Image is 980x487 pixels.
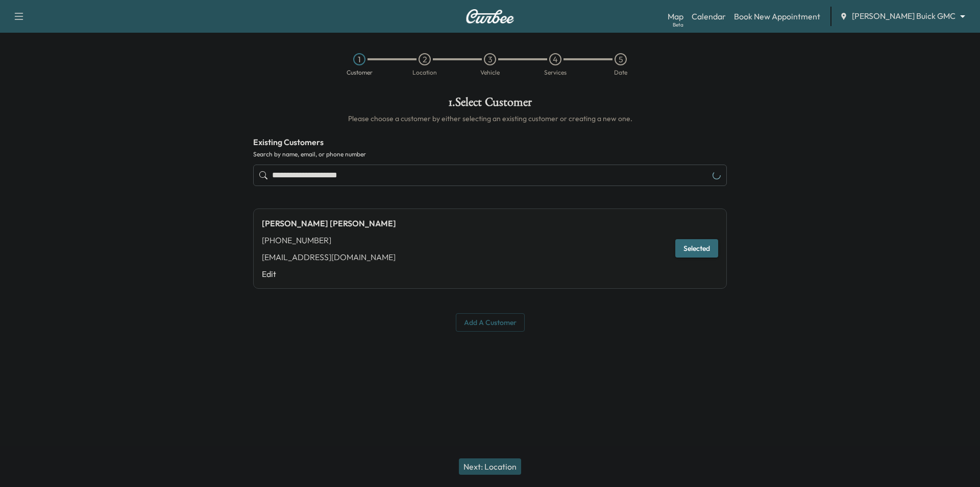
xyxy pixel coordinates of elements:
[734,10,820,22] a: Book New Appointment
[465,9,514,24] img: Curbee Logo
[262,234,396,246] div: [PHONE_NUMBER]
[673,21,683,29] div: Beta
[459,458,521,475] button: Next: Location
[484,53,496,65] div: 3
[253,96,727,113] h1: 1 . Select Customer
[614,69,627,76] div: Date
[480,69,500,76] div: Vehicle
[852,10,955,22] span: [PERSON_NAME] Buick GMC
[456,313,525,332] button: Add a customer
[549,53,561,65] div: 4
[692,10,726,22] a: Calendar
[262,268,396,280] a: Edit
[544,69,567,76] div: Services
[253,136,727,148] h4: Existing Customers
[615,53,627,65] div: 5
[412,69,437,76] div: Location
[253,113,727,124] h6: Please choose a customer by either selecting an existing customer or creating a new one.
[675,239,718,258] button: Selected
[347,69,373,76] div: Customer
[253,150,727,158] label: Search by name, email, or phone number
[668,10,683,22] a: MapBeta
[353,53,365,65] div: 1
[419,53,431,65] div: 2
[262,251,396,263] div: [EMAIL_ADDRESS][DOMAIN_NAME]
[262,217,396,229] div: [PERSON_NAME] [PERSON_NAME]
